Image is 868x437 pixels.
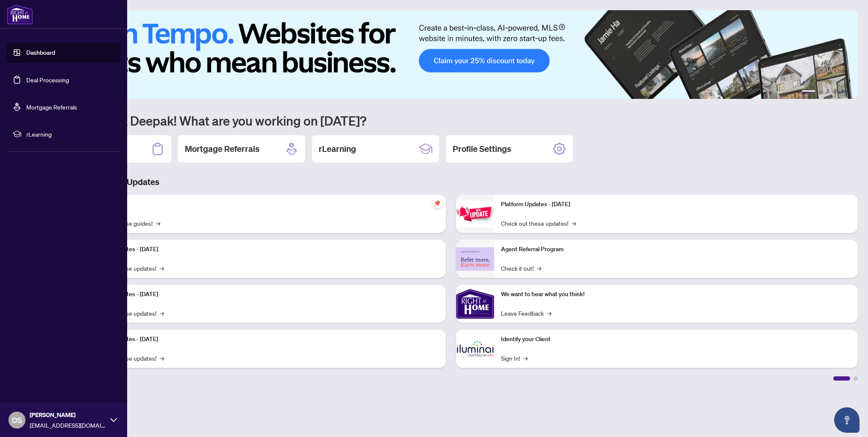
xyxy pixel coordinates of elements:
[501,290,851,299] p: We want to hear what you think!
[501,263,541,273] a: Check it out!→
[834,407,860,433] button: Open asap
[832,90,836,94] button: 4
[537,263,541,273] span: →
[12,414,22,426] span: DS
[501,218,576,228] a: Check out these updates!→
[501,308,551,318] a: Leave Feedback→
[26,76,69,84] a: Deal Processing
[501,245,851,254] p: Agent Referral Program
[319,143,356,155] h2: rLearning
[501,200,851,209] p: Platform Updates - [DATE]
[44,176,858,188] h3: Brokerage & Industry Updates
[89,290,439,299] p: Platform Updates - [DATE]
[7,4,33,25] img: logo
[26,103,77,111] a: Mortgage Referrals
[826,90,829,94] button: 3
[802,90,815,94] button: 1
[456,201,494,227] img: Platform Updates - June 23, 2025
[44,112,858,129] h1: Welcome back Deepak! What are you working on [DATE]?
[89,245,439,254] p: Platform Updates - [DATE]
[456,247,494,271] img: Agent Referral Program
[547,308,551,318] span: →
[572,218,576,228] span: →
[456,285,494,323] img: We want to hear what you think!
[846,90,849,94] button: 6
[185,143,259,155] h2: Mortgage Referrals
[89,200,439,209] p: Self-Help
[523,353,528,363] span: →
[456,330,494,368] img: Identify your Client
[501,335,851,344] p: Identify your Client
[26,49,55,56] a: Dashboard
[30,410,106,420] span: [PERSON_NAME]
[160,263,164,273] span: →
[501,353,528,363] a: Sign In!→
[156,218,160,228] span: →
[26,129,114,139] span: rLearning
[453,143,511,155] h2: Profile Settings
[160,353,164,363] span: →
[819,90,822,94] button: 2
[160,308,164,318] span: →
[432,198,442,208] span: pushpin
[44,10,858,99] img: Slide 0
[89,335,439,344] p: Platform Updates - [DATE]
[839,90,843,94] button: 5
[30,420,106,430] span: [EMAIL_ADDRESS][DOMAIN_NAME]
